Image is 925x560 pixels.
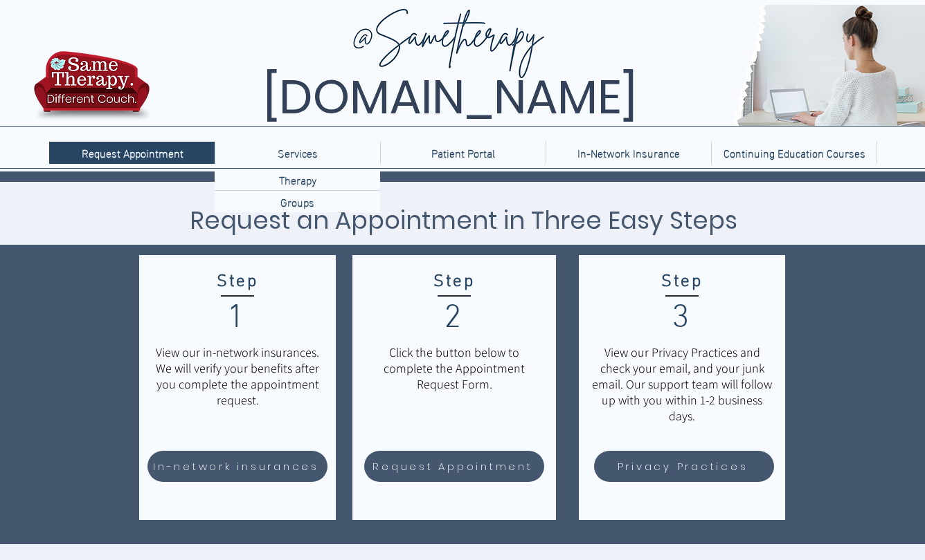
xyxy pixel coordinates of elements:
p: Request Appointment [75,142,190,164]
h3: Request an Appointment in Three Easy Steps [123,202,804,239]
p: Therapy [273,169,322,190]
p: In-Network Insurance [571,142,687,164]
span: [DOMAIN_NAME] [263,64,637,130]
span: Step [661,272,702,292]
span: 3 [672,299,691,339]
p: Continuing Education Courses [717,142,872,164]
span: Privacy Practices [618,458,748,474]
span: Request Appointment [372,458,532,474]
a: In-Network Insurance [546,142,711,164]
p: Patient Portal [424,142,502,164]
a: Groups [215,190,380,212]
a: Request Appointment [364,451,544,482]
p: Click the button below to complete the Appointment Request Form. [366,344,542,392]
p: View our Privacy Practices and check your email, and your junk email. Our support team will follo... [590,344,774,424]
a: Therapy [215,169,380,190]
p: View our in-network insurances. We will verify your benefits after you complete the appointment r... [150,344,325,408]
div: Services [215,142,380,164]
p: Services [271,142,325,164]
span: 1 [227,299,246,339]
img: TBH.US [30,49,154,131]
a: In-network insurances [147,451,327,482]
span: Step [217,272,258,292]
a: Patient Portal [380,142,546,164]
span: 2 [444,299,463,339]
p: Groups [275,191,320,212]
a: Privacy Practices [594,451,774,482]
span: In-network insurances [153,458,319,474]
a: Request Appointment [49,142,215,164]
a: Continuing Education Courses [711,142,877,164]
span: Step [433,272,474,292]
